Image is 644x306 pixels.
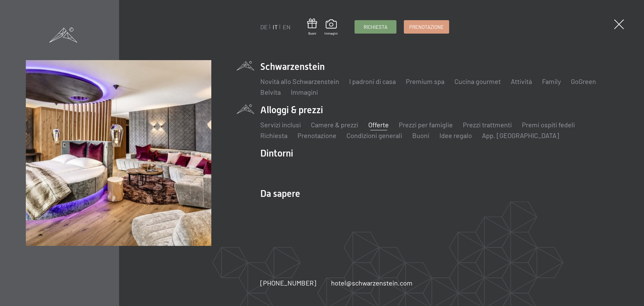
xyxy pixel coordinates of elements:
[355,20,396,33] a: Richiesta
[511,77,532,85] a: Attività
[454,77,501,85] a: Cucina gourmet
[368,121,389,129] a: Offerte
[463,121,512,129] a: Prezzi trattmenti
[260,121,301,129] a: Servizi inclusi
[346,131,402,139] a: Condizioni generali
[542,77,561,85] a: Family
[331,278,413,288] a: hotel@schwarzenstein.com
[324,19,338,36] a: Immagini
[409,24,444,31] span: Prenotazione
[273,23,278,31] a: IT
[439,131,472,139] a: Idee regalo
[399,121,453,129] a: Prezzi per famiglie
[260,23,268,31] a: DE
[364,24,387,31] span: Richiesta
[307,18,317,36] a: Buoni
[260,279,316,287] span: [PHONE_NUMBER]
[404,20,449,33] a: Prenotazione
[298,131,336,139] a: Prenotazione
[571,77,596,85] a: GoGreen
[260,278,316,288] a: [PHONE_NUMBER]
[291,88,318,96] a: Immagini
[260,88,281,96] a: Belvita
[311,121,358,129] a: Camere & prezzi
[349,77,396,85] a: I padroni di casa
[283,23,290,31] a: EN
[260,131,287,139] a: Richiesta
[307,31,317,36] span: Buoni
[324,31,338,36] span: Immagini
[412,131,429,139] a: Buoni
[260,77,339,85] a: Novità allo Schwarzenstein
[522,121,575,129] a: Premi ospiti fedeli
[406,77,444,85] a: Premium spa
[482,131,559,139] a: App. [GEOGRAPHIC_DATA]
